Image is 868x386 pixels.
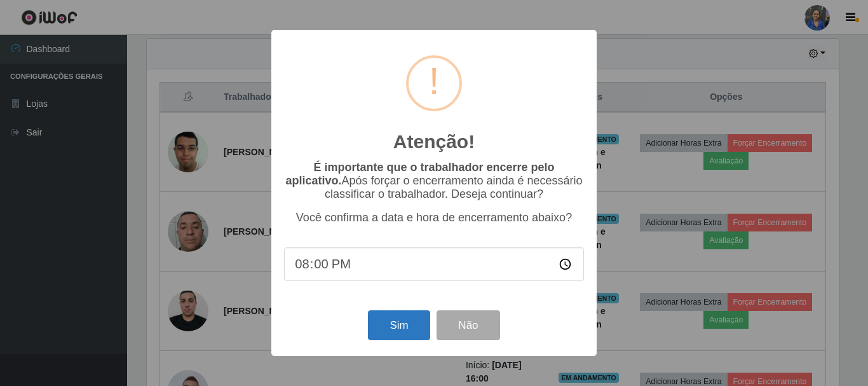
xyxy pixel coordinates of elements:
[284,211,584,224] p: Você confirma a data e hora de encerramento abaixo?
[285,161,554,187] b: É importante que o trabalhador encerre pelo aplicativo.
[437,310,499,340] button: Não
[284,161,584,201] p: Após forçar o encerramento ainda é necessário classificar o trabalhador. Deseja continuar?
[368,310,430,340] button: Sim
[393,130,475,153] h2: Atenção!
